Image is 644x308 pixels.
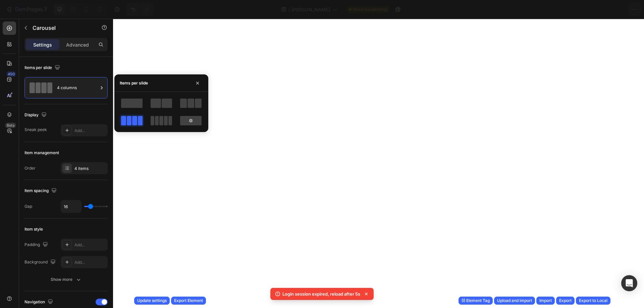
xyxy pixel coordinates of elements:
div: Gap [24,203,32,209]
iframe: Design area [113,19,644,308]
button: Publish [580,3,608,16]
div: 450 [6,71,16,77]
div: Export Element [174,298,203,304]
div: Undo/Redo [126,3,154,16]
button: Show more [24,273,108,286]
div: Show more [51,276,82,283]
p: Settings [33,41,52,48]
div: Sneak peek [24,127,47,133]
div: Beta [5,123,16,128]
div: Update settings [137,298,167,304]
button: Upload and import [494,297,535,305]
div: Order [24,165,36,171]
span: Need republishing [353,6,387,12]
div: Items per slide [24,63,61,72]
button: Update settings [134,297,170,305]
div: Item style [24,226,43,232]
span: Save [561,7,572,12]
div: Padding [24,240,49,249]
p: Carousel [33,24,90,32]
div: Navigation [24,298,54,307]
div: Items per slide [120,80,148,86]
div: Upload and import [497,298,532,304]
input: Auto [61,200,81,212]
div: Add... [74,242,106,248]
p: Advanced [66,41,89,48]
div: 4 items [74,166,106,172]
div: Item spacing [24,186,58,195]
div: Import [539,298,552,304]
div: 4 columns [57,80,98,96]
button: (I) Element Tag [459,297,493,305]
button: Import [536,297,555,305]
div: (I) Element Tag [462,298,490,304]
div: Item management [24,150,59,156]
p: 7 [44,5,47,13]
div: Open Intercom Messenger [621,275,637,291]
div: Export [559,298,572,304]
div: Add... [74,259,106,265]
button: Export [556,297,575,305]
div: Background [24,258,57,267]
button: 7 [3,3,50,16]
div: Display [24,111,48,120]
span: / [288,6,290,13]
button: Save [555,3,578,16]
p: Login session expired, reload after 5s [282,291,360,297]
button: Export Element [171,297,206,305]
div: Export to Local [579,298,607,304]
button: Export to Local [576,297,610,305]
span: [PERSON_NAME] [291,6,330,13]
div: Publish [586,6,603,13]
div: Add... [74,128,106,134]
